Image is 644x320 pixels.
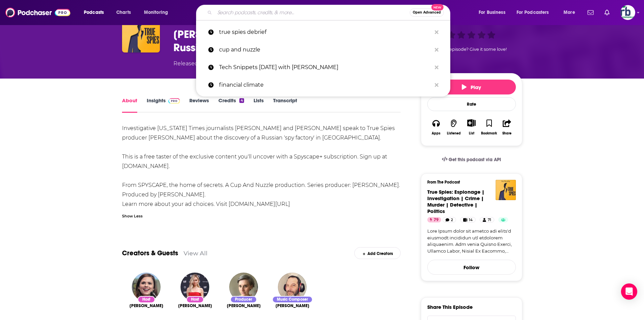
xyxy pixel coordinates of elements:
a: Gemma Newby [227,303,261,308]
span: For Podcasters [517,8,549,17]
img: Nick Ryan [278,273,307,301]
div: Share [502,131,511,135]
span: More [564,8,575,17]
button: Share [498,115,516,140]
span: Get this podcast via API [449,157,501,163]
div: Rate [427,97,516,111]
div: Host [138,296,155,303]
p: true spies debrief [219,23,431,41]
a: Credits4 [218,97,244,113]
button: open menu [79,7,113,18]
a: Transcript [273,97,297,113]
span: [PERSON_NAME] [129,303,163,308]
span: [PERSON_NAME] [178,303,212,308]
button: open menu [559,7,583,18]
div: Producer [230,296,257,303]
span: Charts [116,8,131,17]
span: 2 [451,217,453,223]
img: True Spies: Espionage | Investigation | Crime | Murder | Detective | Politics [496,180,516,200]
button: Apps [427,115,445,140]
button: Listened [445,115,462,140]
a: Show notifications dropdown [602,7,612,18]
a: financial climate [196,76,450,94]
img: Hayley Atwell [132,273,161,301]
a: Show notifications dropdown [585,7,596,18]
a: Lists [254,97,264,113]
h1: MEMBER'S EPISODE - True Spies Debrief: Jane Bradley and Michael Schwirtz on Russia's Brazilian Il... [173,15,410,54]
div: Show More ButtonList [462,115,480,140]
img: Podchaser - Follow, Share and Rate Podcasts [5,6,70,19]
span: Logged in as johannarb [620,5,635,20]
div: Apps [432,131,440,135]
div: List [469,131,474,135]
button: Play [427,80,516,94]
a: Hayley Atwell [129,303,163,308]
span: Podcasts [84,8,104,17]
button: Follow [427,260,516,275]
a: About [122,97,137,113]
span: New [431,4,444,10]
span: [PERSON_NAME] [227,303,261,308]
a: Lore Ipsum dolor sit ametco adi elits'd eiusmodt incididun utl etdolorem aliquaenim. Adm venia Qu... [427,228,516,254]
input: Search podcasts, credits, & more... [215,7,410,18]
a: cup and nuzzle [196,41,450,59]
span: 79 [434,217,438,223]
a: 71 [480,217,494,222]
p: Tech Snippets Today with Joseph Raczynski [219,59,431,76]
a: Nick Ryan [276,303,309,308]
div: Open Intercom Messenger [621,283,637,300]
img: Vanessa Kirby [181,273,209,301]
div: Bookmark [481,131,497,135]
span: Play [462,84,481,90]
button: Bookmark [480,115,498,140]
a: InsightsPodchaser Pro [147,97,180,113]
a: True Spies: Espionage | Investigation | Crime | Murder | Detective | Politics [427,189,484,214]
img: MEMBER'S EPISODE - True Spies Debrief: Jane Bradley and Michael Schwirtz on Russia's Brazilian Il... [122,15,160,52]
a: View All [184,250,208,257]
button: Open AdvancedNew [410,8,444,17]
span: Monitoring [144,8,168,17]
button: Show More Button [464,119,478,127]
span: 14 [469,217,473,223]
button: open menu [139,7,177,18]
span: Good episode? Give it some love! [436,47,507,52]
span: Open Advanced [413,11,441,14]
a: 79 [427,217,441,222]
img: User Profile [620,5,635,20]
a: Tech Snippets [DATE] with [PERSON_NAME] [196,59,450,76]
div: Host [186,296,204,303]
a: Reviews [189,97,209,113]
span: For Business [479,8,505,17]
a: 2 [443,217,456,222]
div: Released [DATE] [173,60,216,68]
a: 14 [460,217,476,222]
button: open menu [474,7,514,18]
h3: Share This Episode [427,304,473,310]
span: 71 [488,217,491,223]
a: Vanessa Kirby [178,303,212,308]
h3: From The Podcast [427,180,510,185]
a: Creators & Guests [122,249,178,257]
img: Gemma Newby [229,273,258,301]
p: financial climate [219,76,431,94]
div: 4 [239,98,244,103]
button: Show profile menu [620,5,635,20]
span: [PERSON_NAME] [276,303,309,308]
div: Search podcasts, credits, & more... [202,5,457,20]
img: Podchaser Pro [168,98,180,104]
p: cup and nuzzle [219,41,431,59]
a: Get this podcast via API [436,151,507,168]
div: Music Composer [272,296,313,303]
div: Investigative [US_STATE] Times journalists [PERSON_NAME] and [PERSON_NAME] speak to True Spies pr... [122,124,401,209]
div: Listened [447,131,461,135]
a: Charts [112,7,135,18]
button: open menu [512,7,559,18]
